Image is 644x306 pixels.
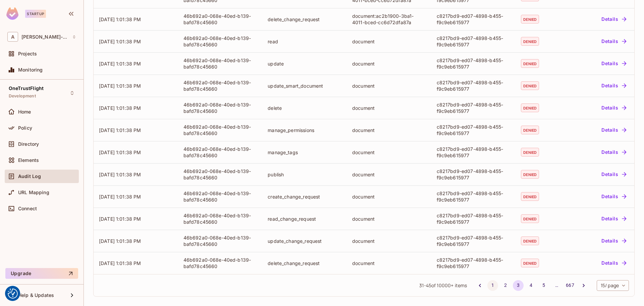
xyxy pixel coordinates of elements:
[183,257,257,269] div: 46b692a0-068e-40ed-b139-bafd78c45660
[500,280,511,291] button: Go to page 2
[352,216,426,222] div: document
[183,13,257,26] div: 46b692a0-068e-40ed-b139-bafd78c45660
[352,149,426,156] div: document
[521,126,539,134] span: denied
[183,35,257,48] div: 46b692a0-068e-40ed-b139-bafd78c45660
[521,259,539,267] span: denied
[352,60,426,67] div: document
[99,61,141,67] span: [DATE] 1:01:38 PM
[99,83,141,89] span: [DATE] 1:01:38 PM
[268,171,341,178] div: publish
[599,58,629,69] button: Details
[99,105,141,111] span: [DATE] 1:01:38 PM
[599,36,629,47] button: Details
[437,101,511,114] div: c8217bd9-ed07-4898-b455-f9c9eb615977
[437,79,511,92] div: c8217bd9-ed07-4898-b455-f9c9eb615977
[183,234,257,247] div: 46b692a0-068e-40ed-b139-bafd78c45660
[352,13,426,26] div: document:ac2b1900-3ba1-4011-bced-cc6d72dfa87a
[599,80,629,91] button: Details
[538,280,549,291] button: Go to page 5
[551,282,562,289] div: …
[599,191,629,202] button: Details
[437,146,511,159] div: c8217bd9-ed07-4898-b455-f9c9eb615977
[599,147,629,158] button: Details
[183,168,257,181] div: 46b692a0-068e-40ed-b139-bafd78c45660
[268,216,341,222] div: read_change_request
[437,234,511,247] div: c8217bd9-ed07-4898-b455-f9c9eb615977
[183,190,257,203] div: 46b692a0-068e-40ed-b139-bafd78c45660
[437,124,511,136] div: c8217bd9-ed07-4898-b455-f9c9eb615977
[437,190,511,203] div: c8217bd9-ed07-4898-b455-f9c9eb615977
[521,103,539,112] span: denied
[25,10,46,18] div: Startup
[268,193,341,200] div: create_change_request
[597,280,629,291] div: 15 / page
[5,268,78,279] button: Upgrade
[419,282,467,289] span: 31 - 45 of items
[8,289,18,299] img: Revisit consent button
[8,289,18,299] button: Consent Preferences
[521,214,539,223] span: denied
[475,280,485,291] button: Go to previous page
[183,57,257,70] div: 46b692a0-068e-40ed-b139-bafd78c45660
[99,39,141,44] span: [DATE] 1:01:38 PM
[599,14,629,25] button: Details
[352,105,426,111] div: document
[352,127,426,133] div: document
[99,216,141,222] span: [DATE] 1:01:38 PM
[599,169,629,180] button: Details
[9,86,44,91] span: OneTrustFlight
[268,260,341,266] div: delete_change_request
[474,280,590,291] nav: pagination navigation
[268,127,341,133] div: manage_permissions
[99,194,141,200] span: [DATE] 1:01:38 PM
[599,258,629,268] button: Details
[268,38,341,45] div: read
[18,190,49,195] span: URL Mapping
[18,141,39,147] span: Directory
[521,15,539,24] span: denied
[18,67,43,73] span: Monitoring
[183,124,257,136] div: 46b692a0-068e-40ed-b139-bafd78c45660
[521,81,539,90] span: denied
[18,293,54,298] span: Help & Updates
[437,257,511,269] div: c8217bd9-ed07-4898-b455-f9c9eb615977
[99,127,141,133] span: [DATE] 1:01:38 PM
[521,148,539,157] span: denied
[268,149,341,156] div: manage_tags
[437,13,511,26] div: c8217bd9-ed07-4898-b455-f9c9eb615977
[599,102,629,113] button: Details
[437,168,511,181] div: c8217bd9-ed07-4898-b455-f9c9eb615977
[564,280,576,291] button: Go to page 667
[513,280,524,291] button: page 3
[9,93,36,99] span: Development
[487,280,498,291] button: Go to page 1
[268,238,341,244] div: update_change_request
[599,235,629,246] button: Details
[18,158,39,163] span: Elements
[352,260,426,266] div: document
[437,282,453,289] span: The full list contains 114774 items. To access the end of the list, adjust the filters
[599,125,629,135] button: Details
[99,16,141,22] span: [DATE] 1:01:38 PM
[183,79,257,92] div: 46b692a0-068e-40ed-b139-bafd78c45660
[437,35,511,48] div: c8217bd9-ed07-4898-b455-f9c9eb615977
[599,213,629,224] button: Details
[18,174,41,179] span: Audit Log
[18,109,31,115] span: Home
[352,238,426,244] div: document
[18,125,32,131] span: Policy
[99,238,141,244] span: [DATE] 1:01:38 PM
[437,57,511,70] div: c8217bd9-ed07-4898-b455-f9c9eb615977
[99,260,141,266] span: [DATE] 1:01:38 PM
[437,212,511,225] div: c8217bd9-ed07-4898-b455-f9c9eb615977
[7,32,18,42] span: A
[268,105,341,111] div: delete
[526,280,536,291] button: Go to page 4
[521,192,539,201] span: denied
[183,212,257,225] div: 46b692a0-068e-40ed-b139-bafd78c45660
[268,16,341,23] div: delete_change_request
[352,171,426,178] div: document
[268,60,341,67] div: update
[18,206,37,211] span: Connect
